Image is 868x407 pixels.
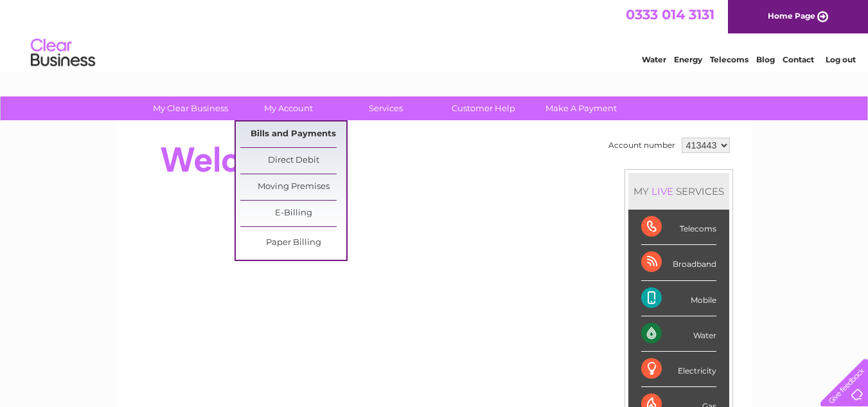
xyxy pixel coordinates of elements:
div: MY SERVICES [628,173,729,210]
a: Moving Premises [240,174,346,200]
img: logo.png [30,33,96,73]
a: Contact [783,55,814,64]
a: Paper Billing [240,230,346,256]
a: E-Billing [240,201,346,226]
td: Account number [605,134,678,156]
a: My Account [235,96,341,120]
a: Log out [826,55,856,64]
a: Make A Payment [528,96,634,120]
div: Mobile [641,281,716,316]
a: Services [333,96,439,120]
a: Water [642,55,666,64]
div: Clear Business is a trading name of Verastar Limited (registered in [GEOGRAPHIC_DATA] No. 3667643... [131,7,738,62]
a: Customer Help [430,96,536,120]
a: Bills and Payments [240,122,346,147]
a: Energy [674,55,702,64]
a: Direct Debit [240,148,346,174]
a: 0333 014 3131 [626,6,714,23]
div: Electricity [641,352,716,387]
a: My Clear Business [137,96,244,120]
a: Telecoms [710,55,748,64]
div: Telecoms [641,210,716,245]
a: Blog [756,55,775,64]
div: Broadband [641,245,716,280]
div: Water [641,316,716,352]
div: LIVE [649,185,676,197]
